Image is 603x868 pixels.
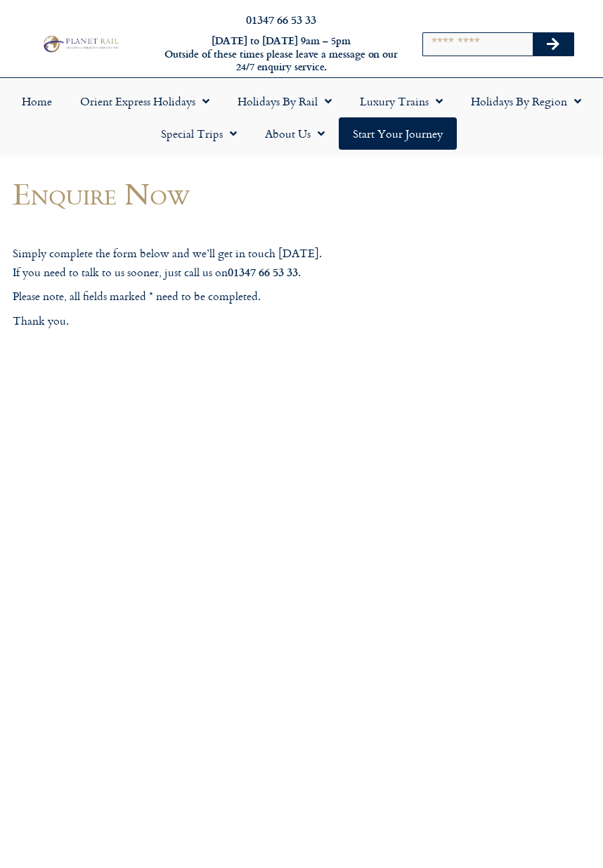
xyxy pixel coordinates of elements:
[147,117,251,150] a: Special Trips
[13,177,394,210] h1: Enquire Now
[13,287,394,306] p: Please note, all fields marked * need to be completed.
[164,34,398,74] h6: [DATE] to [DATE] 9am – 5pm Outside of these times please leave a message on our 24/7 enquiry serv...
[7,85,596,150] nav: Menu
[457,85,595,117] a: Holidays by Region
[13,245,394,281] p: Simply complete the form below and we’ll get in touch [DATE]. If you need to talk to us sooner, j...
[339,117,457,150] a: Start your Journey
[228,264,298,280] strong: 01347 66 53 33
[533,33,573,56] button: Search
[251,117,339,150] a: About Us
[346,85,457,117] a: Luxury Trains
[13,312,394,330] p: Thank you.
[40,34,121,53] img: Planet Rail Train Holidays Logo
[8,85,66,117] a: Home
[223,85,346,117] a: Holidays by Rail
[246,11,316,27] a: 01347 66 53 33
[66,85,223,117] a: Orient Express Holidays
